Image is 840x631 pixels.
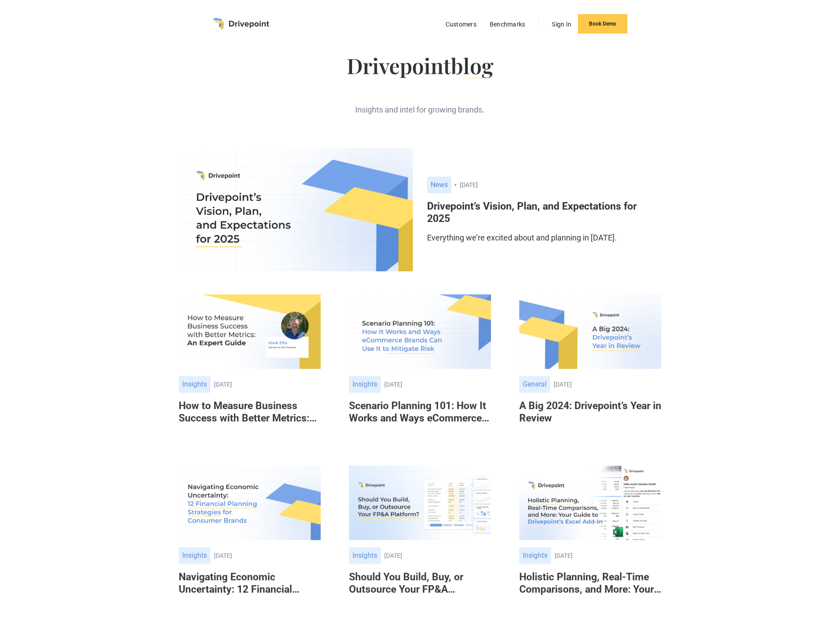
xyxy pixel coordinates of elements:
[519,400,661,424] h6: A Big 2024: Drivepoint’s Year in Review
[213,18,269,30] a: home
[214,381,321,388] div: [DATE]
[179,548,210,564] div: Insights
[451,51,493,79] span: blog
[349,466,491,541] img: Should You Build, Buy, or Outsource Your FP&A Platform?
[519,294,661,369] img: A Big 2024: Drivepoint’s Year in Review
[214,552,321,560] div: [DATE]
[179,571,321,596] h6: Navigating Economic Uncertainty: 12 Financial Planning Strategies for Consumer Brands
[179,55,661,76] h1: Drivepoint
[349,400,491,424] h6: Scenario Planning 101: How It Works and Ways eCommerce Brands Can Use It to Mitigate Risk
[519,294,661,437] a: General[DATE]A Big 2024: Drivepoint’s Year in Review
[349,294,491,369] img: Scenario Planning 101: How It Works and Ways eCommerce Brands Can Use It to Mitigate Risk
[427,232,661,243] p: Everything we’re excited about and planning in [DATE].
[349,466,491,609] a: Insights[DATE]Should You Build, Buy, or Outsource Your FP&A Platform?
[554,381,661,388] div: [DATE]
[179,466,321,609] a: Insights[DATE]Navigating Economic Uncertainty: 12 Financial Planning Strategies for Consumer Brands
[179,294,321,437] a: Insights[DATE]How to Measure Business Success with Better Metrics: An Expert Guide
[427,200,661,225] h6: Drivepoint’s Vision, Plan, and Expectations for 2025
[349,571,491,596] h6: Should You Build, Buy, or Outsource Your FP&A Platform?
[519,548,551,564] div: Insights
[179,400,321,424] h6: How to Measure Business Success with Better Metrics: An Expert Guide
[427,177,451,193] div: News
[460,181,661,189] div: [DATE]
[349,294,491,437] a: Insights[DATE]Scenario Planning 101: How It Works and Ways eCommerce Brands Can Use It to Mitigat...
[384,552,491,560] div: [DATE]
[441,19,481,30] a: Customers
[179,466,321,541] img: Navigating Economic Uncertainty: 12 Financial Planning Strategies for Consumer Brands
[384,381,491,388] div: [DATE]
[485,19,530,30] a: Benchmarks
[349,376,381,393] div: Insights
[547,19,576,30] a: Sign In
[578,14,627,34] a: Book Demo
[555,552,661,560] div: [DATE]
[179,90,661,115] div: Insights and intel for growing brands.
[519,571,661,596] h6: Holistic Planning, Real-Time Comparisons, and More: Your Guide to Drivepoint’s Excel Add-In
[519,376,550,393] div: General
[349,548,381,564] div: Insights
[179,376,210,393] div: Insights
[519,466,661,541] img: Holistic Planning, Real-Time Comparisons, and More: Your Guide to Drivepoint’s Excel Add-In
[519,466,661,609] a: Insights[DATE]Holistic Planning, Real-Time Comparisons, and More: Your Guide to Drivepoint’s Exce...
[179,294,321,369] img: How to Measure Business Success with Better Metrics: An Expert Guide
[427,177,661,243] a: News[DATE]Drivepoint’s Vision, Plan, and Expectations for 2025Everything we’re excited about and ...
